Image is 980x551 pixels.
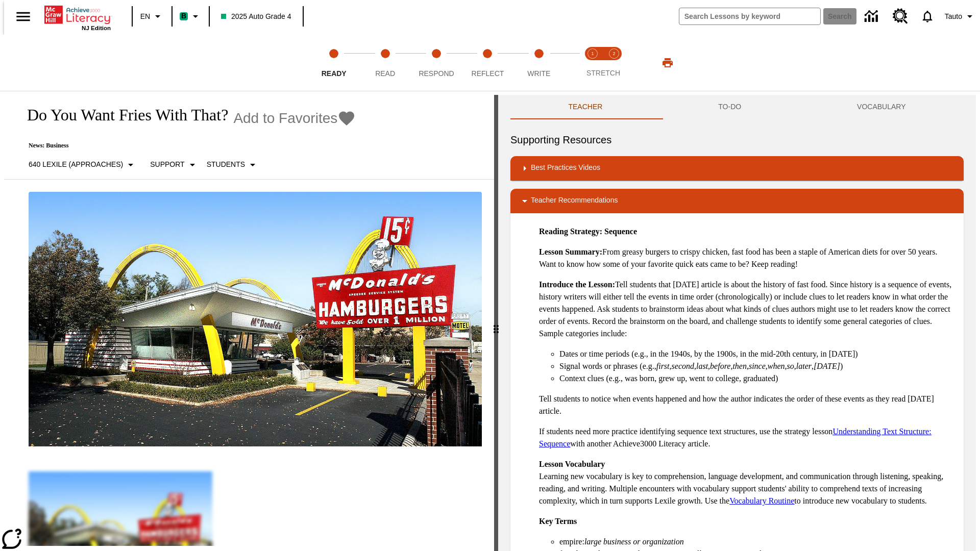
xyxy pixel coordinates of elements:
span: Write [527,69,550,78]
em: when [768,362,785,370]
button: Scaffolds, Support [146,156,202,174]
a: Resource Center, Will open in new tab [887,3,914,30]
button: TO-DO [660,95,799,119]
a: Understanding Text Structure: Sequence [539,427,932,448]
span: Tauto [945,11,962,22]
button: Profile/Settings [941,7,980,26]
div: reading [4,95,494,546]
span: B [181,10,186,22]
p: Students [207,159,245,170]
button: Respond step 3 of 5 [407,35,466,91]
input: search field [679,8,820,24]
span: Add to Favorites [233,110,337,127]
h1: Do You Want Fries With That? [16,106,228,124]
button: Write step 5 of 5 [509,35,569,91]
span: Reflect [472,69,504,78]
em: so [787,362,794,370]
p: Tell students that [DATE] article is about the history of fast food. Since history is a sequence ... [539,279,955,340]
em: last [696,362,708,370]
img: One of the first McDonald's stores, with the iconic red sign and golden arches. [29,192,482,447]
em: later [796,362,812,370]
strong: Sequence [604,227,637,236]
em: large business or organization [584,537,684,546]
text: 1 [591,51,594,56]
em: then [732,362,747,370]
button: Print [651,54,684,72]
p: Tell students to notice when events happened and how the author indicates the order of these even... [539,393,955,417]
a: Vocabulary Routine [729,496,794,505]
button: VOCABULARY [799,95,964,119]
button: Select Lexile, 640 Lexile (Approaches) [24,156,141,174]
strong: Introduce the Lesson: [539,280,615,289]
p: If students need more practice identifying sequence text structures, use the strategy lesson with... [539,425,955,450]
p: Support [150,159,184,170]
div: Teacher Recommendations [510,189,964,213]
span: Ready [322,69,347,78]
button: Teacher [510,95,660,119]
em: since [749,362,766,370]
em: before [710,362,730,370]
p: Teacher Recommendations [531,195,618,207]
div: activity [498,95,976,551]
h6: Supporting Resources [510,132,964,148]
em: [DATE] [814,362,840,370]
div: Home [44,4,111,31]
span: Read [375,69,395,78]
text: 2 [612,51,615,56]
strong: Reading Strategy: [539,227,602,236]
em: second [672,362,694,370]
button: Add to Favorites - Do You Want Fries With That? [233,109,356,127]
button: Stretch Respond step 2 of 2 [599,35,629,91]
p: Best Practices Videos [531,162,600,174]
a: Notifications [914,3,941,30]
button: Open side menu [8,2,38,32]
div: Best Practices Videos [510,156,964,181]
span: NJ Edition [82,25,111,31]
button: Read step 2 of 5 [355,35,414,91]
li: Context clues (e.g., was born, grew up, went to college, graduated) [559,372,955,385]
div: Instructional Panel Tabs [510,95,964,119]
button: Reflect step 4 of 5 [458,35,517,91]
strong: Key Terms [539,517,577,525]
p: News: Business [16,142,356,149]
button: Ready step 1 of 5 [304,35,363,91]
p: From greasy burgers to crispy chicken, fast food has been a staple of American diets for over 50 ... [539,246,955,270]
p: Learning new vocabulary is key to comprehension, language development, and communication through ... [539,458,955,507]
li: empire: [559,536,955,548]
strong: Lesson Summary: [539,247,602,256]
em: first [656,362,670,370]
button: Language: EN, Select a language [136,7,168,26]
span: STRETCH [586,69,620,77]
span: Respond [419,69,454,78]
strong: Lesson Vocabulary [539,460,605,468]
button: Select Student [203,156,263,174]
button: Boost Class color is mint green. Change class color [176,7,206,26]
button: Stretch Read step 1 of 2 [578,35,607,91]
span: 2025 Auto Grade 4 [221,11,291,22]
a: Data Center [859,3,887,31]
li: Dates or time periods (e.g., in the 1940s, by the 1900s, in the mid-20th century, in [DATE]) [559,348,955,360]
span: EN [140,11,150,22]
div: Press Enter or Spacebar and then press right and left arrow keys to move the slider [494,95,498,551]
p: 640 Lexile (Approaches) [29,159,123,170]
li: Signal words or phrases (e.g., , , , , , , , , , ) [559,360,955,372]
